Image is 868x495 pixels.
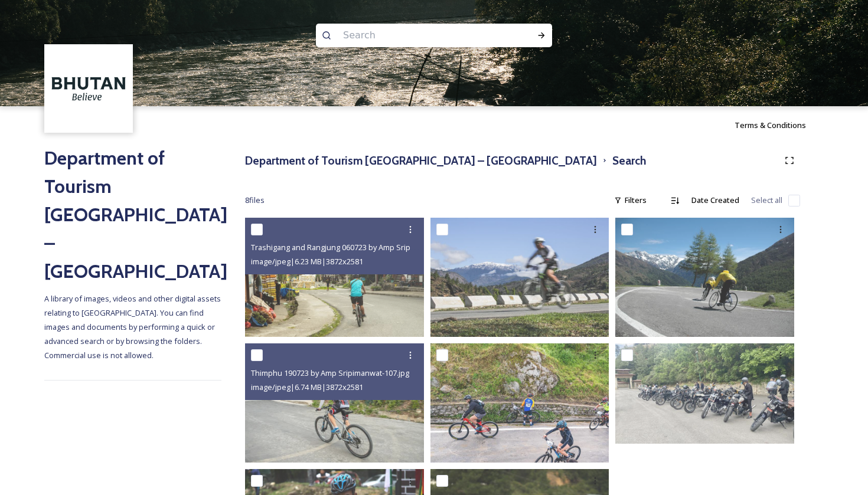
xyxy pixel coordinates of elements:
img: Thimphu 190723 by Amp Sripimanwat-107.jpg [245,343,424,463]
span: Thimphu 190723 by Amp Sripimanwat-107.jpg [251,368,409,378]
span: 8 file s [245,195,265,206]
img: Cycling in Bhutan [430,218,609,337]
img: 2022-10-02 09.06.48.jpg [430,343,609,463]
img: BT_Logo_BB_Lockup_CMYK_High%2520Res.jpg [46,46,132,132]
h3: Department of Tourism [GEOGRAPHIC_DATA] – [GEOGRAPHIC_DATA] [245,152,597,169]
span: Select all [751,195,782,206]
span: A library of images, videos and other digital assets relating to [GEOGRAPHIC_DATA]. You can find ... [44,293,223,360]
img: Motorcycling.jpg [615,343,794,444]
img: Trashigang and Rangjung 060723 by Amp Sripimanwat-56.jpg [245,218,424,337]
div: Date Created [686,189,745,212]
img: Cycling in Bhutan 2.jpg [615,218,794,336]
span: Trashigang and Rangjung 060723 by Amp Sripimanwat-56.jpg [251,241,463,253]
span: image/jpeg | 6.23 MB | 3872 x 2581 [251,256,363,267]
h3: Search [612,152,646,169]
input: Search [337,22,499,48]
span: image/jpeg | 6.74 MB | 3872 x 2581 [251,382,363,392]
div: Filters [608,189,652,212]
a: Terms & Conditions [735,118,824,132]
h2: Department of Tourism [GEOGRAPHIC_DATA] – [GEOGRAPHIC_DATA] [44,144,221,286]
span: Terms & Conditions [735,120,806,130]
